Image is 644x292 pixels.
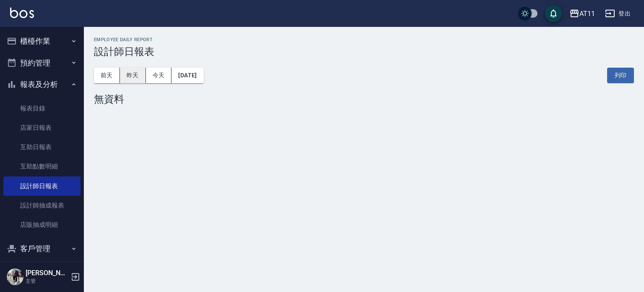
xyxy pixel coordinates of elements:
h3: 設計師日報表 [94,46,634,58]
a: 店家日報表 [3,118,80,137]
p: 主管 [26,277,68,285]
a: 互助日報表 [3,137,80,157]
a: 設計師抽成報表 [3,196,80,215]
a: 店販抽成明細 [3,215,80,234]
button: save [545,5,562,22]
div: AT11 [579,8,595,19]
button: 前天 [94,68,120,83]
button: 今天 [146,68,172,83]
img: Person [7,268,23,285]
button: 昨天 [120,68,146,83]
button: 櫃檯作業 [3,30,80,52]
img: Logo [10,8,34,18]
a: 設計師日報表 [3,176,80,196]
a: 報表目錄 [3,99,80,118]
button: 登出 [602,6,634,21]
div: 無資料 [94,93,634,105]
button: 客戶管理 [3,238,80,260]
button: 報表及分析 [3,74,80,95]
button: 員工及薪資 [3,260,80,281]
button: 列印 [607,68,634,83]
h2: Employee Daily Report [94,37,634,42]
button: 預約管理 [3,52,80,74]
a: 互助點數明細 [3,157,80,176]
button: AT11 [566,5,598,22]
button: [DATE] [171,68,203,83]
h5: [PERSON_NAME]. [26,269,68,277]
